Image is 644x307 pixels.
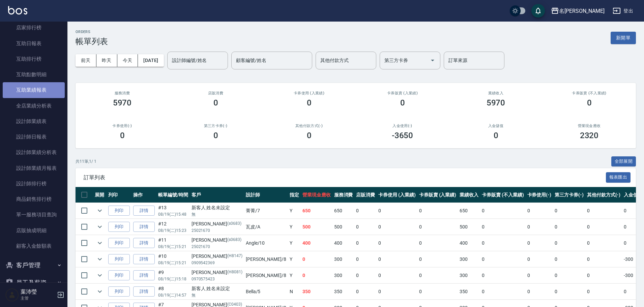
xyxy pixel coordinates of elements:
[108,286,130,297] button: 列印
[227,269,242,276] p: (H8081)
[377,284,417,300] td: 0
[158,244,188,250] p: 08/19 (二) 15:21
[270,91,348,95] h2: 卡券使用 (入業績)
[585,268,622,283] td: 0
[480,235,525,251] td: 0
[227,253,242,260] p: (H8147)
[192,269,242,276] div: [PERSON_NAME]
[307,98,312,108] h3: 0
[480,268,525,283] td: 0
[585,251,622,267] td: 0
[131,187,156,203] th: 操作
[3,82,65,98] a: 互助業績報表
[244,284,288,300] td: Bella /5
[108,238,130,248] button: 列印
[288,187,301,203] th: 指定
[526,203,553,219] td: 0
[244,203,288,219] td: 菁菁 /7
[244,219,288,235] td: 瓦皮 /A
[480,187,525,203] th: 卡券販賣 (不入業績)
[480,284,525,300] td: 0
[133,206,155,216] a: 詳情
[192,220,242,227] div: [PERSON_NAME]
[156,219,190,235] td: #12
[120,131,125,140] h3: 0
[354,251,377,267] td: 0
[192,292,242,298] p: 無
[417,187,458,203] th: 卡券販賣 (入業績)
[213,131,218,140] h3: 0
[559,7,605,15] div: 名[PERSON_NAME]
[553,268,585,283] td: 0
[354,235,377,251] td: 0
[21,288,55,295] h5: 葉沛瑩
[354,203,377,219] td: 0
[458,203,480,219] td: 650
[526,219,553,235] td: 0
[480,203,525,219] td: 0
[301,219,332,235] td: 500
[84,124,161,128] h2: 卡券使用(-)
[3,207,65,222] a: 單一服務項目查詢
[190,187,244,203] th: 客戶
[192,285,242,292] div: 新客人 姓名未設定
[288,284,301,300] td: N
[480,219,525,235] td: 0
[585,219,622,235] td: 0
[107,187,131,203] th: 列印
[585,187,622,203] th: 其他付款方式(-)
[3,129,65,145] a: 設計師日報表
[526,251,553,267] td: 0
[531,4,545,18] button: save
[158,227,188,234] p: 08/19 (二) 15:23
[3,176,65,191] a: 設計師排行榜
[156,251,190,267] td: #10
[192,244,242,250] p: 25021670
[585,284,622,300] td: 0
[76,37,108,46] h3: 帳單列表
[3,114,65,129] a: 設計師業績表
[611,156,636,167] button: 全部展開
[377,268,417,283] td: 0
[95,238,105,248] button: expand row
[417,268,458,283] td: 0
[551,124,628,128] h2: 營業現金應收
[332,284,355,300] td: 350
[301,268,332,283] td: 0
[133,222,155,232] a: 詳情
[244,187,288,203] th: 設計師
[364,91,441,95] h2: 卡券販賣 (入業績)
[133,238,155,248] a: 詳情
[108,270,130,281] button: 列印
[553,251,585,267] td: 0
[108,206,130,216] button: 列印
[551,91,628,95] h2: 卡券販賣 (不入業績)
[364,124,441,128] h2: 入金使用(-)
[526,284,553,300] td: 0
[3,191,65,207] a: 商品銷售排行榜
[526,235,553,251] td: 0
[301,284,332,300] td: 350
[8,6,27,14] img: Logo
[108,222,130,232] button: 列印
[377,203,417,219] td: 0
[332,235,355,251] td: 400
[156,235,190,251] td: #11
[133,270,155,281] a: 詳情
[76,30,108,34] h2: ORDERS
[526,268,553,283] td: 0
[3,36,65,51] a: 互助日報表
[611,34,636,41] a: 新開單
[192,253,242,260] div: [PERSON_NAME]
[156,284,190,300] td: #8
[3,160,65,176] a: 設計師業績月報表
[301,235,332,251] td: 400
[192,227,242,234] p: 25021670
[610,5,636,17] button: 登出
[192,211,242,217] p: 無
[158,276,188,282] p: 08/19 (二) 15:18
[95,270,105,280] button: expand row
[158,211,188,217] p: 08/19 (二) 15:48
[3,238,65,254] a: 顧客入金餘額表
[377,219,417,235] td: 0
